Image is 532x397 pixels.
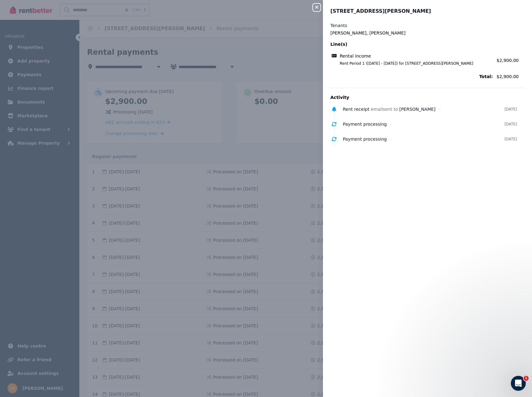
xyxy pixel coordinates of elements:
[504,122,517,127] time: [DATE]
[511,376,526,391] iframe: Intercom live chat
[524,376,529,381] span: 1
[504,137,517,142] time: [DATE]
[330,41,493,47] span: Line(s)
[504,107,517,112] time: [DATE]
[343,137,387,142] span: Payment processing
[330,73,493,80] span: Total:
[497,73,525,80] span: $2,900.00
[330,7,431,15] span: [STREET_ADDRESS][PERSON_NAME]
[343,106,504,112] div: email sent to
[497,58,519,63] span: $2,900.00
[330,94,525,100] p: Activity
[330,22,347,29] label: Tenants
[332,61,493,66] span: Rent Period 1 ([DATE] - [DATE]) for [STREET_ADDRESS][PERSON_NAME]
[399,107,435,112] span: [PERSON_NAME]
[343,122,387,127] span: Payment processing
[340,53,371,59] span: Rental income
[343,107,369,112] span: Rent receipt
[330,30,525,36] legend: [PERSON_NAME], [PERSON_NAME]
